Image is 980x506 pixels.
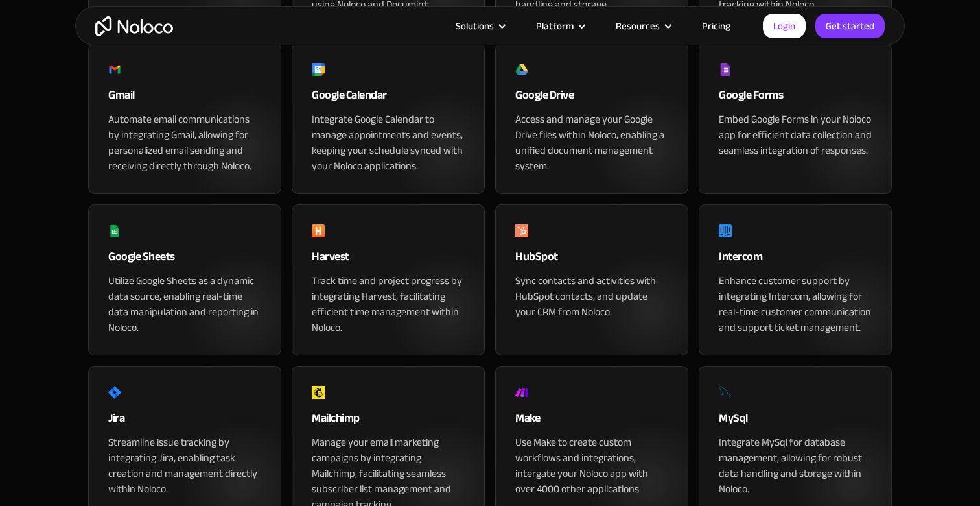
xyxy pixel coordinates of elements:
div: Platform [520,18,600,34]
div: Embed Google Forms in your Noloco app for efficient data collection and seamless integration of r... [719,112,872,158]
div: Google Forms [719,86,872,112]
div: Google Calendar [312,86,465,112]
a: Google DriveAccess and manage your Google Drive files within Noloco, enabling a unified document ... [495,43,688,194]
div: Solutions [439,18,520,34]
div: Make [515,409,668,435]
div: Track time and project progress by integrating Harvest, facilitating efficient time management wi... [312,273,465,335]
div: Integrate MySql for database management, allowing for robust data handling and storage within Nol... [719,435,872,497]
a: home [95,16,173,36]
div: Utilize Google Sheets as a dynamic data source, enabling real-time data manipulation and reportin... [108,273,261,335]
div: Enhance customer support by integrating Intercom, allowing for real-time customer communication a... [719,273,872,335]
div: Use Make to create custom workflows and integrations, intergate your Noloco app with over 4000 ot... [515,435,668,497]
div: Sync contacts and activities with HubSpot contacts, and update your CRM from Noloco. [515,273,668,320]
div: Platform [536,18,574,34]
div: Streamline issue tracking by integrating Jira, enabling task creation and management directly wit... [108,435,261,497]
div: MySql [719,409,872,435]
a: Login [763,14,806,38]
div: Resources [616,18,660,34]
div: Harvest [312,247,465,273]
a: Pricing [686,18,747,34]
a: HubSpotSync contacts and activities with HubSpot contacts, and update your CRM from Noloco. [495,204,688,355]
a: Google SheetsUtilize Google Sheets as a dynamic data source, enabling real-time data manipulation... [88,204,281,355]
div: Intercom [719,247,872,273]
div: Integrate Google Calendar to manage appointments and events, keeping your schedule synced with yo... [312,112,465,174]
div: HubSpot [515,247,668,273]
a: HarvestTrack time and project progress by integrating Harvest, facilitating efficient time manage... [292,204,485,355]
div: Resources [600,18,686,34]
div: Mailchimp [312,409,465,435]
div: Google Sheets [108,247,261,273]
div: Google Drive [515,86,668,112]
div: Access and manage your Google Drive files within Noloco, enabling a unified document management s... [515,112,668,174]
a: GmailAutomate email communications by integrating Gmail, allowing for personalized email sending ... [88,43,281,194]
a: Google CalendarIntegrate Google Calendar to manage appointments and events, keeping your schedule... [292,43,485,194]
div: Jira [108,409,261,435]
div: Automate email communications by integrating Gmail, allowing for personalized email sending and r... [108,112,261,174]
a: IntercomEnhance customer support by integrating Intercom, allowing for real-time customer communi... [699,204,892,355]
a: Google FormsEmbed Google Forms in your Noloco app for efficient data collection and seamless inte... [699,43,892,194]
div: Solutions [456,18,494,34]
div: Gmail [108,86,261,112]
a: Get started [815,14,885,38]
